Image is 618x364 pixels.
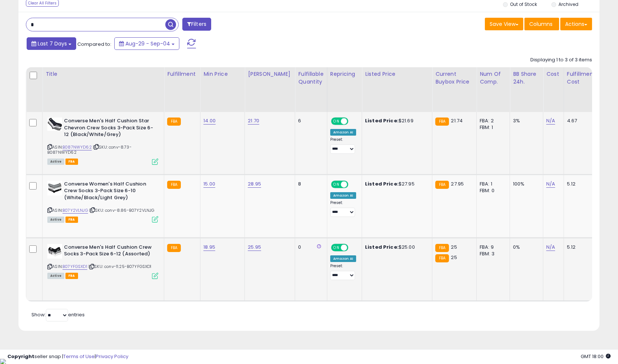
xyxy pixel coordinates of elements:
img: 41jAvdeM2KL._SL40_.jpg [47,118,62,131]
b: Converse Men's Half Cushion Star Chevron Crew Socks 3-Pack Size 6-12 (Black/White/Grey) [64,118,154,140]
small: FBA [167,118,181,126]
img: 41LeAblpo2L._SL40_.jpg [47,181,62,195]
span: OFF [347,181,359,188]
span: Show: entries [31,311,85,318]
div: 6 [298,118,321,124]
span: ON [332,118,341,125]
div: 4.67 [567,118,593,124]
b: Converse Men's Half Cushion Crew Socks 3-Pack Size 6-12 (Assorted) [64,244,154,259]
div: Cost [546,70,561,78]
div: Preset: [330,200,356,217]
div: Displaying 1 to 3 of 3 items [530,57,592,64]
img: 41iRNz+qgrL._SL40_.jpg [47,244,62,259]
div: Fulfillable Quantity [298,70,324,86]
a: 28.95 [248,180,261,188]
a: 25.95 [248,244,261,251]
a: Terms of Use [63,353,95,360]
span: OFF [347,244,359,251]
div: Amazon AI [330,192,356,199]
small: FBA [167,244,181,252]
div: Fulfillment [167,70,197,78]
a: 15.00 [203,180,215,188]
a: B07Y2VLNJG [63,207,88,214]
span: Columns [529,20,553,28]
div: BB Share 24h. [513,70,540,86]
a: N/A [546,117,555,125]
div: [PERSON_NAME] [248,70,292,78]
div: FBM: 3 [480,251,504,257]
span: FBA [65,159,78,165]
div: Fulfillment Cost [567,70,595,86]
div: Title [45,70,161,78]
div: Current Buybox Price [435,70,473,86]
div: 8 [298,181,321,187]
span: Compared to: [77,41,111,48]
span: 27.95 [451,180,464,187]
label: Out of Stock [510,1,537,7]
div: $27.95 [365,181,426,187]
span: | SKU: conv-8.86-B07Y2VLNJG [89,207,155,213]
a: Privacy Policy [96,353,128,360]
small: FBA [435,118,449,126]
span: | SKU: conv-11.25-B07YFGSXD1 [88,263,152,269]
div: FBA: 9 [480,244,504,251]
div: FBM: 1 [480,124,504,131]
div: ASIN: [47,244,158,278]
div: 5.12 [567,244,593,251]
div: FBA: 1 [480,181,504,187]
span: Last 7 Days [38,40,67,47]
div: Listed Price [365,70,429,78]
button: Last 7 Days [27,37,76,50]
div: Preset: [330,263,356,280]
div: 0% [513,244,537,251]
span: FBA [65,217,78,223]
span: OFF [347,118,359,125]
a: N/A [546,244,555,251]
a: 18.95 [203,244,215,251]
a: B087NWYD62 [63,144,92,150]
div: seller snap | | [7,353,128,360]
span: Aug-29 - Sep-04 [125,40,170,47]
a: 21.70 [248,117,259,125]
span: 25 [451,244,457,251]
div: Num of Comp. [480,70,507,86]
span: 21.74 [451,117,463,124]
div: Repricing [330,70,359,78]
button: Filters [182,18,211,31]
small: FBA [167,181,181,189]
span: | SKU: conv-8.73-B087NWYD62 [47,144,132,155]
span: All listings currently available for purchase on Amazon [47,217,64,223]
div: FBA: 2 [480,118,504,124]
button: Columns [524,18,559,30]
a: N/A [546,180,555,188]
span: ON [332,244,341,251]
div: $21.69 [365,118,426,124]
small: FBA [435,254,449,262]
a: 14.00 [203,117,216,125]
div: ASIN: [47,118,158,164]
b: Listed Price: [365,244,399,251]
div: ASIN: [47,181,158,222]
span: 25 [451,254,457,261]
div: Amazon AI [330,255,356,262]
div: 5.12 [567,181,593,187]
b: Listed Price: [365,180,399,187]
button: Aug-29 - Sep-04 [114,37,179,50]
div: $25.00 [365,244,426,251]
button: Actions [560,18,592,30]
b: Converse Women's Half Cushion Crew Socks 3-Pack Size 6-10 (White/Black/Light Grey) [64,181,154,203]
span: All listings currently available for purchase on Amazon [47,273,64,279]
label: Archived [558,1,578,7]
div: FBM: 0 [480,187,504,194]
div: Preset: [330,137,356,154]
div: 3% [513,118,537,124]
div: 100% [513,181,537,187]
div: Min Price [203,70,242,78]
div: 0 [298,244,321,251]
strong: Copyright [7,353,34,360]
small: FBA [435,244,449,252]
button: Save View [485,18,523,30]
span: All listings currently available for purchase on Amazon [47,159,64,165]
span: 2025-09-12 18:00 GMT [581,353,611,360]
small: FBA [435,181,449,189]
